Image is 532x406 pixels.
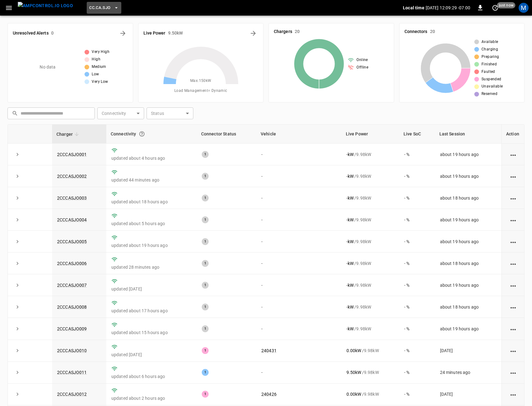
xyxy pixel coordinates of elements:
[481,91,497,97] span: Reserved
[399,253,435,274] td: - %
[111,352,192,358] p: updated [DATE]
[13,150,22,159] button: expand row
[13,346,22,355] button: expand row
[197,125,256,144] th: Connector Status
[346,151,354,158] p: - kW
[13,172,22,181] button: expand row
[346,195,394,201] div: / 9.98 kW
[256,125,341,144] th: Vehicle
[256,274,341,296] td: -
[346,173,394,179] div: / 9.98 kW
[256,362,341,384] td: -
[202,260,209,267] div: 1
[256,144,341,165] td: -
[435,209,501,231] td: about 19 hours ago
[111,177,192,183] p: updated 44 minutes ago
[202,151,209,158] div: 1
[481,76,501,83] span: Suspended
[435,296,501,318] td: about 18 hours ago
[356,64,368,71] span: Offline
[519,3,529,13] div: profile-icon
[202,238,209,245] div: 1
[435,362,501,384] td: 24 minutes ago
[435,231,501,253] td: about 19 hours ago
[399,362,435,384] td: - %
[346,304,354,310] p: - kW
[13,368,22,377] button: expand row
[356,57,368,63] span: Online
[509,326,517,332] div: action cell options
[256,209,341,231] td: -
[346,391,394,397] div: / 9.98 kW
[346,260,354,267] p: - kW
[346,260,394,267] div: / 9.98 kW
[92,64,106,70] span: Medium
[509,304,517,310] div: action cell options
[346,304,394,310] div: / 9.98 kW
[435,318,501,340] td: about 19 hours ago
[399,384,435,405] td: - %
[143,30,166,37] h6: Live Power
[346,347,361,354] p: 0.00 kW
[261,392,277,397] a: 240426
[346,326,394,332] div: / 9.98 kW
[256,296,341,318] td: -
[256,253,341,274] td: -
[404,28,428,35] h6: Connectors
[346,238,394,245] div: / 9.98 kW
[13,215,22,224] button: expand row
[92,49,109,55] span: Very High
[51,30,54,37] h6: 0
[111,264,192,270] p: updated 28 minutes ago
[256,165,341,187] td: -
[435,253,501,274] td: about 18 hours ago
[399,187,435,209] td: - %
[509,391,517,397] div: action cell options
[399,274,435,296] td: - %
[13,30,49,37] h6: Unresolved Alerts
[435,384,501,405] td: [DATE]
[426,5,470,11] p: [DATE] 12:09:29 -07:00
[111,155,192,161] p: updated about 4 hours ago
[13,281,22,290] button: expand row
[399,296,435,318] td: - %
[202,391,209,398] div: 1
[509,260,517,267] div: action cell options
[57,283,87,288] a: 2CCCASJO007
[346,369,394,375] div: / 9.98 kW
[509,282,517,288] div: action cell options
[399,231,435,253] td: - %
[481,46,498,53] span: Charging
[202,195,209,201] div: 1
[40,64,56,70] p: No data
[174,88,227,94] span: Load Management = Dynamic
[501,125,524,144] th: Action
[490,3,500,13] button: set refresh interval
[202,325,209,332] div: 1
[202,347,209,354] div: 1
[111,308,192,314] p: updated about 17 hours ago
[509,347,517,354] div: action cell options
[202,173,209,180] div: 1
[111,242,192,248] p: updated about 19 hours ago
[202,282,209,289] div: 1
[57,348,87,353] a: 2CCCASJO010
[346,369,361,375] p: 9.50 kW
[56,130,81,138] span: Charger
[92,71,99,78] span: Low
[13,193,22,203] button: expand row
[435,144,501,165] td: about 19 hours ago
[509,151,517,158] div: action cell options
[481,61,497,68] span: Finished
[509,238,517,245] div: action cell options
[13,259,22,268] button: expand row
[399,318,435,340] td: - %
[295,28,300,35] h6: 20
[92,56,100,63] span: High
[202,304,209,310] div: 1
[274,28,292,35] h6: Chargers
[13,302,22,312] button: expand row
[481,83,503,90] span: Unavailable
[13,389,22,399] button: expand row
[118,28,128,38] button: All Alerts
